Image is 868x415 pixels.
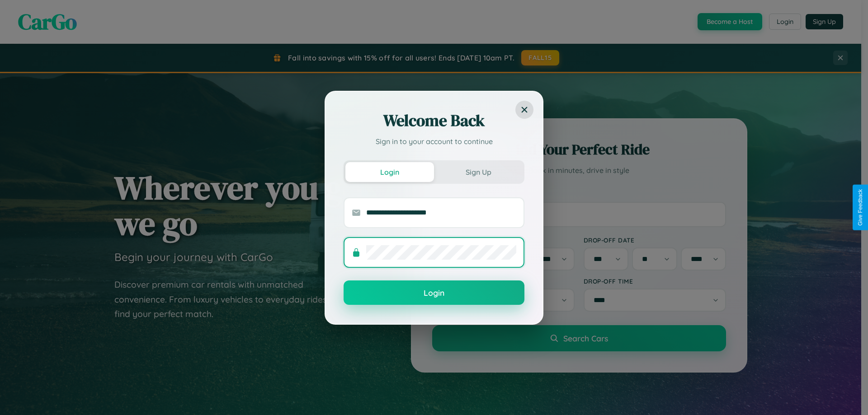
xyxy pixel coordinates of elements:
button: Login [345,162,434,182]
button: Sign Up [434,162,523,182]
h2: Welcome Back [344,110,524,131]
p: Sign in to your account to continue [344,136,524,147]
button: Login [344,280,524,305]
div: Give Feedback [857,189,863,226]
